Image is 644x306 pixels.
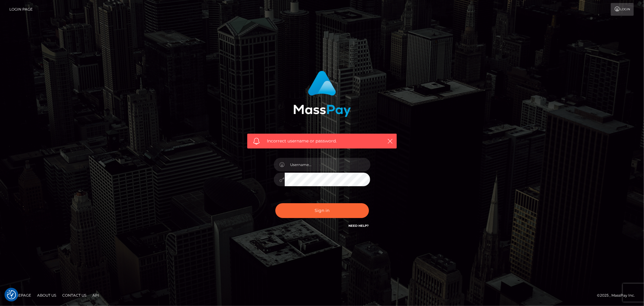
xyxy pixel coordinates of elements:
a: Login Page [9,3,33,16]
button: Consent Preferences [7,290,16,299]
div: © 2025 , MassPay Inc. [597,292,639,299]
a: API [90,291,101,300]
img: Revisit consent button [7,290,16,299]
button: Sign in [275,203,369,218]
a: About Us [35,291,59,300]
a: Contact Us [60,291,89,300]
a: Need Help? [349,224,369,228]
a: Login [611,3,634,16]
span: Incorrect username or password. [267,138,377,144]
a: Homepage [7,291,34,300]
input: Username... [285,158,370,171]
img: MassPay Login [293,71,351,117]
